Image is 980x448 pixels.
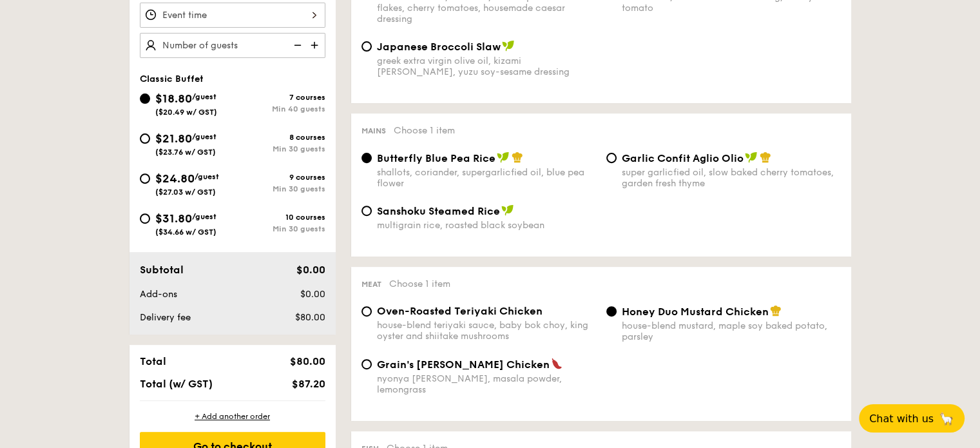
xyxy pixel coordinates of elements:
div: Min 30 guests [233,144,325,153]
span: ($27.03 w/ GST) [155,188,216,197]
span: $31.80 [155,211,192,226]
span: Total [140,355,166,367]
span: /guest [195,172,219,181]
div: multigrain rice, roasted black soybean [377,220,596,231]
span: Japanese Broccoli Slaw [377,41,501,53]
span: 🦙 [939,411,954,426]
div: greek extra virgin olive oil, kizami [PERSON_NAME], yuzu soy-sesame dressing [377,55,596,77]
input: Grain's [PERSON_NAME] Chickennyonya [PERSON_NAME], masala powder, lemongrass [361,359,372,369]
span: Classic Buffet [140,73,204,84]
div: + Add another order [140,411,325,422]
span: Choose 1 item [389,278,450,289]
div: 10 courses [233,213,325,222]
img: icon-vegan.f8ff3823.svg [502,40,515,52]
img: icon-vegan.f8ff3823.svg [501,204,514,216]
span: Garlic Confit Aglio Olio [622,152,744,164]
span: Delivery fee [140,312,191,323]
input: $24.80/guest($27.03 w/ GST)9 coursesMin 30 guests [140,173,150,184]
span: Chat with us [869,413,934,425]
span: Grain's [PERSON_NAME] Chicken [377,358,550,371]
div: house-blend mustard, maple soy baked potato, parsley [622,320,841,342]
img: icon-reduce.1d2dbef1.svg [287,33,306,57]
div: 7 courses [233,93,325,102]
span: /guest [192,212,216,221]
input: $21.80/guest($23.76 w/ GST)8 coursesMin 30 guests [140,133,150,144]
div: Min 30 guests [233,184,325,193]
span: Butterfly Blue Pea Rice [377,152,495,164]
input: Number of guests [140,33,325,58]
span: ($20.49 w/ GST) [155,108,217,117]
span: ($23.76 w/ GST) [155,148,216,157]
span: $21.80 [155,131,192,146]
span: $0.00 [296,264,325,276]
span: /guest [192,92,216,101]
span: ($34.66 w/ GST) [155,228,216,237]
input: Honey Duo Mustard Chickenhouse-blend mustard, maple soy baked potato, parsley [606,306,617,317]
input: $18.80/guest($20.49 w/ GST)7 coursesMin 40 guests [140,93,150,104]
span: $0.00 [300,289,325,300]
div: Min 30 guests [233,224,325,233]
input: Butterfly Blue Pea Riceshallots, coriander, supergarlicfied oil, blue pea flower [361,153,372,163]
img: icon-chef-hat.a58ddaea.svg [512,151,523,163]
img: icon-add.58712e84.svg [306,33,325,57]
span: $80.00 [294,312,325,323]
div: 8 courses [233,133,325,142]
img: icon-vegan.f8ff3823.svg [745,151,758,163]
input: $31.80/guest($34.66 w/ GST)10 coursesMin 30 guests [140,213,150,224]
div: 9 courses [233,173,325,182]
input: Garlic Confit Aglio Oliosuper garlicfied oil, slow baked cherry tomatoes, garden fresh thyme [606,153,617,163]
button: Chat with us🦙 [859,404,965,433]
span: $24.80 [155,171,195,186]
span: Subtotal [140,264,184,276]
div: shallots, coriander, supergarlicfied oil, blue pea flower [377,167,596,189]
div: house-blend teriyaki sauce, baby bok choy, king oyster and shiitake mushrooms [377,320,596,342]
input: Oven-Roasted Teriyaki Chickenhouse-blend teriyaki sauce, baby bok choy, king oyster and shiitake ... [361,306,372,317]
span: Add-ons [140,289,177,300]
span: /guest [192,132,216,141]
span: Total (w/ GST) [140,378,213,390]
div: Min 40 guests [233,104,325,113]
input: Sanshoku Steamed Ricemultigrain rice, roasted black soybean [361,206,372,216]
span: $18.80 [155,92,192,106]
span: $87.20 [291,378,325,390]
span: Honey Duo Mustard Chicken [622,306,769,318]
input: Japanese Broccoli Slawgreek extra virgin olive oil, kizami [PERSON_NAME], yuzu soy-sesame dressing [361,41,372,52]
span: Sanshoku Steamed Rice [377,205,500,217]
img: icon-chef-hat.a58ddaea.svg [760,151,771,163]
span: $80.00 [289,355,325,367]
div: super garlicfied oil, slow baked cherry tomatoes, garden fresh thyme [622,167,841,189]
div: nyonya [PERSON_NAME], masala powder, lemongrass [377,373,596,395]
img: icon-spicy.37a8142b.svg [551,358,562,369]
span: Oven-Roasted Teriyaki Chicken [377,305,543,317]
span: Mains [361,126,386,135]
img: icon-vegan.f8ff3823.svg [497,151,510,163]
span: Meat [361,280,381,289]
span: Choose 1 item [394,125,455,136]
input: Event time [140,3,325,28]
img: icon-chef-hat.a58ddaea.svg [770,305,782,317]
